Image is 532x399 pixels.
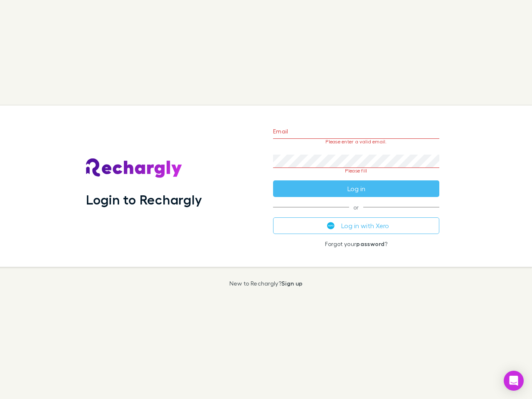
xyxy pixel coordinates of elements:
h1: Login to Rechargly [86,192,202,207]
a: password [356,240,384,247]
button: Log in [273,180,439,197]
p: Please enter a valid email. [273,139,439,145]
img: Rechargly's Logo [86,158,182,178]
img: Xero's logo [327,222,335,229]
span: or [273,207,439,207]
div: Open Intercom Messenger [504,371,524,391]
a: Sign up [281,280,303,287]
p: New to Rechargly? [229,280,303,287]
p: Please fill [273,168,439,174]
button: Log in with Xero [273,217,439,234]
p: Forgot your ? [273,241,439,247]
